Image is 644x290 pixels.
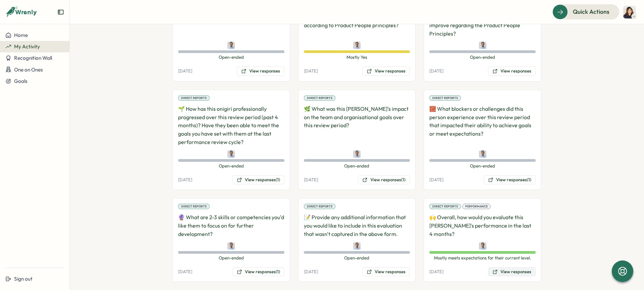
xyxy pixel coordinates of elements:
div: Direct Reports [429,204,461,209]
p: 🌱 How has this onigiri professionally progressed over this review period (past 4 months)? Have th... [178,105,284,146]
span: Open-ended [178,255,284,261]
span: Open-ended [429,163,536,169]
span: Mostly Yes [304,54,410,60]
div: Direct Reports [304,204,335,209]
p: 🍙 Does this onigiri consistently behave according to Product People principles? [304,13,410,38]
img: Deniz Basak Dogan [353,150,361,158]
div: Performance [462,204,491,209]
p: Intro [You don't need to reply this question] [178,13,284,38]
span: Open-ended [429,54,536,60]
p: [DATE] [304,269,318,275]
span: Home [14,32,28,38]
div: Direct Reports [178,95,210,101]
span: My Activity [14,43,40,50]
p: 🔮 What are 2-3 skills or competencies you'd like them to focus on for further development? [178,213,284,238]
span: Goals [14,78,28,84]
p: 🌿 What was this [PERSON_NAME]’s impact on the team and organisational goals over this review period? [304,105,410,146]
button: View responses(1) [358,175,410,185]
button: View responses [237,66,284,76]
p: [DATE] [178,177,192,183]
p: [DATE] [429,177,443,183]
img: Deniz Basak Dogan [479,42,486,49]
button: View responses [488,66,536,76]
span: Open-ended [304,163,410,169]
img: Deniz Basak Dogan [227,242,235,250]
div: Direct Reports [304,95,335,101]
img: Deniz Basak Dogan [479,150,486,158]
p: 📝 Provide any additional information that you would like to include in this evaluation that wasn'... [304,213,410,238]
img: Deniz Basak Dogan [353,42,361,49]
span: Open-ended [178,54,284,60]
span: One on Ones [14,66,43,73]
img: Zara Malik [623,6,636,18]
p: [DATE] [178,269,192,275]
p: [DATE] [429,68,443,74]
span: Recognition Wall [14,55,52,61]
span: Open-ended [178,163,284,169]
img: Deniz Basak Dogan [227,150,235,158]
p: [DATE] [178,68,192,74]
img: Deniz Basak Dogan [227,42,235,49]
div: Direct Reports [178,204,210,209]
span: Sign out [14,276,33,282]
p: [DATE] [304,177,318,183]
span: Quick Actions [573,7,609,16]
div: Direct Reports [429,95,461,101]
p: [DATE] [429,269,443,275]
button: View responses(1) [232,175,284,185]
button: View responses(1) [232,267,284,277]
img: Deniz Basak Dogan [353,242,361,250]
button: Expand sidebar [57,9,64,15]
p: 🧱 What blockers or challenges did this person experience over this review period that impacted th... [429,105,536,146]
button: Quick Actions [552,4,619,19]
span: Open-ended [304,255,410,261]
button: View responses [362,66,410,76]
p: 🙌 Overall, how would you evaluate this [PERSON_NAME]'s performance in the last 4 months? [429,213,536,238]
p: [DATE] [304,68,318,74]
img: Deniz Basak Dogan [479,242,486,250]
button: View responses(1) [484,175,536,185]
span: Mostly meets expectations for their current level. [429,255,536,261]
p: 📚 Is there anything this onigiri should improve regarding the Product People Principles? [429,13,536,38]
button: View responses [362,267,410,277]
button: View responses [488,267,536,277]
